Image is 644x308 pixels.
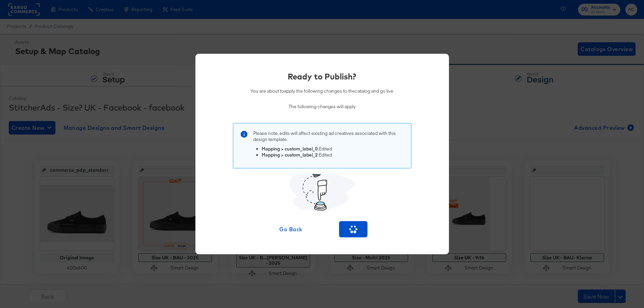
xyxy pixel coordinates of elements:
[262,152,404,158] li: : Edited
[262,146,318,152] strong: Mapping > custom_label_0
[288,71,356,82] div: Ready to Publish?
[251,88,393,94] p: You are about to apply the following changes to the catalog and go live
[251,103,393,110] p: The following changes will apply
[253,130,404,143] p: Please note, edits will affect existing ad creatives associated with this design template .
[262,152,318,158] strong: Mapping > custom_label_2
[279,224,302,234] span: Go Back
[262,146,404,152] li: : Edited
[277,221,305,237] button: Go Back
